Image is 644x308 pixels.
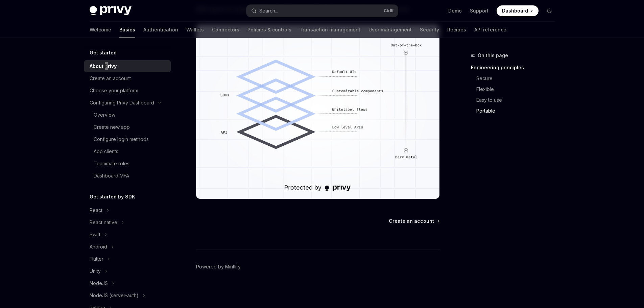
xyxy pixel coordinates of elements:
a: Recipes [447,22,466,38]
span: Ctrl K [384,8,394,14]
span: On this page [478,51,508,60]
button: Toggle Unity section [84,265,171,277]
div: React [90,206,102,214]
a: Welcome [90,22,111,38]
div: NodeJS (server-auth) [90,291,139,300]
a: Security [420,22,439,38]
div: Flutter [90,255,103,263]
a: Create new app [84,121,171,133]
a: Flexible [471,84,560,95]
span: Dashboard [502,7,528,14]
div: React native [90,218,117,227]
a: Policies & controls [247,22,291,38]
a: Dashboard [497,5,539,16]
a: Easy to use [471,95,560,105]
a: Engineering principles [471,62,560,73]
div: Create an account [90,74,131,82]
button: Toggle React section [84,204,171,216]
button: Toggle Swift section [84,229,171,241]
div: Search... [259,7,278,15]
div: About Privy [90,62,117,70]
a: Demo [448,7,462,14]
div: Dashboard MFA [94,172,129,180]
button: Toggle Flutter section [84,253,171,265]
a: Secure [471,73,560,84]
button: Toggle Android section [84,241,171,253]
div: Configure login methods [94,135,149,143]
div: Swift [90,231,100,239]
a: Wallets [186,22,204,38]
div: Choose your platform [90,87,138,95]
a: Connectors [212,22,239,38]
a: Support [470,7,488,14]
button: Toggle dark mode [544,5,555,16]
div: NodeJS [90,279,108,287]
a: Authentication [143,22,178,38]
a: Basics [119,22,135,38]
a: Overview [84,109,171,121]
a: Transaction management [300,22,360,38]
div: Android [90,243,107,251]
button: Toggle React native section [84,216,171,229]
a: Choose your platform [84,85,171,97]
div: Configuring Privy Dashboard [90,99,154,107]
button: Toggle NodeJS section [84,277,171,289]
div: Teammate roles [94,160,129,168]
div: Create new app [94,123,130,131]
a: Configure login methods [84,133,171,145]
a: User management [368,22,412,38]
h5: Get started by SDK [90,193,135,201]
a: App clients [84,145,171,158]
a: Powered by Mintlify [196,263,241,270]
div: Unity [90,267,101,275]
div: Overview [94,111,115,119]
button: Toggle Configuring Privy Dashboard section [84,97,171,109]
a: Create an account [84,72,171,85]
div: App clients [94,147,118,156]
img: dark logo [90,6,132,16]
a: Dashboard MFA [84,170,171,182]
span: Create an account [389,218,434,224]
a: Portable [471,105,560,116]
a: Teammate roles [84,158,171,170]
a: Create an account [389,218,439,224]
a: About Privy [84,60,171,72]
button: Toggle NodeJS (server-auth) section [84,289,171,302]
img: images/Customization.png [196,25,440,199]
h5: Get started [90,49,117,57]
a: API reference [474,22,506,38]
button: Open search [246,5,398,17]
